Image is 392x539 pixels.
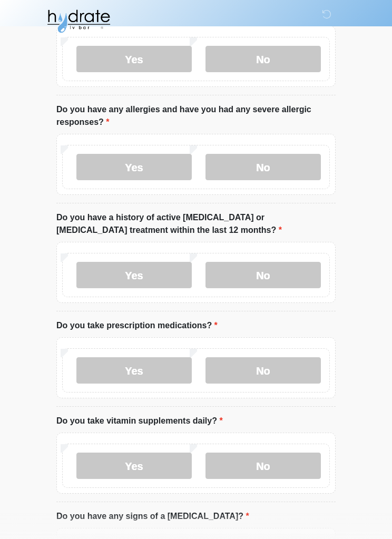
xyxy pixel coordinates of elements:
[76,453,192,479] label: Yes
[205,46,321,72] label: No
[205,453,321,479] label: No
[56,510,249,523] label: Do you have any signs of a [MEDICAL_DATA]?
[205,262,321,288] label: No
[76,46,192,72] label: Yes
[205,154,321,180] label: No
[56,103,336,129] label: Do you have any allergies and have you had any severe allergic responses?
[76,357,192,384] label: Yes
[46,8,111,34] img: Hydrate IV Bar - Glendale Logo
[56,319,218,332] label: Do you take prescription medications?
[56,415,223,427] label: Do you take vitamin supplements daily?
[76,262,192,288] label: Yes
[76,154,192,180] label: Yes
[205,357,321,384] label: No
[56,211,336,237] label: Do you have a history of active [MEDICAL_DATA] or [MEDICAL_DATA] treatment within the last 12 mon...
